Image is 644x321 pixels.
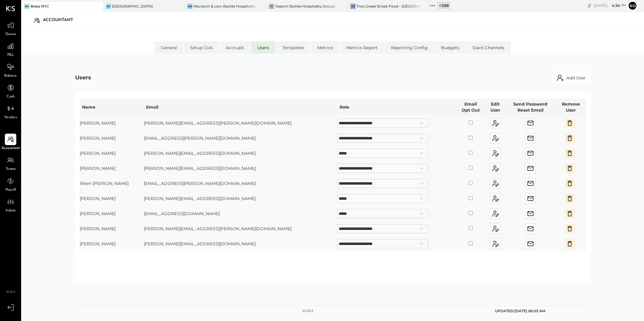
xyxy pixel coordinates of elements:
td: [PERSON_NAME] [80,221,144,236]
a: Cash [0,82,21,100]
span: Admin [5,208,16,214]
td: [EMAIL_ADDRESS][PERSON_NAME][DOMAIN_NAME] [144,176,337,191]
th: Edit User [486,99,505,116]
td: [PERSON_NAME] [80,236,144,251]
span: Teams [6,167,16,172]
a: Balance [0,61,21,79]
li: Metrics [311,41,339,53]
span: Queue [5,32,16,37]
td: [PERSON_NAME] [80,161,144,176]
span: Vendors [4,115,17,120]
div: + 268 [437,2,450,9]
th: Role [337,99,456,116]
td: [PERSON_NAME] [80,116,144,131]
span: P&L [7,52,14,58]
li: Templates [276,41,310,53]
th: Email [144,99,337,116]
td: [PERSON_NAME] [80,206,144,221]
span: Cash [7,94,14,100]
th: Name [80,99,144,116]
div: BN [24,4,30,9]
div: Yasemi (Soirée Hospitality Group) [275,4,335,9]
a: Vendors [0,103,21,120]
a: Admin [0,196,21,214]
div: v 4.32.3 [302,309,313,313]
td: [PERSON_NAME] [80,191,144,206]
a: Accountant [0,134,21,151]
td: [PERSON_NAME] [80,146,144,161]
div: Users [75,74,91,82]
li: Users [251,41,275,53]
div: Monarch & Lion (Soirée Hospitality Group) [194,4,257,9]
a: Payroll [0,175,21,193]
a: Queue [0,20,21,37]
li: Setup CoA [184,41,219,53]
div: TG [350,4,356,9]
td: [EMAIL_ADDRESS][PERSON_NAME][DOMAIN_NAME] [144,131,337,146]
td: [PERSON_NAME][EMAIL_ADDRESS][PERSON_NAME][DOMAIN_NAME] [144,221,337,236]
div: Y( [269,4,274,9]
button: Ro [628,1,637,11]
td: [PERSON_NAME][EMAIL_ADDRESS][PERSON_NAME][DOMAIN_NAME] [144,116,337,131]
span: UPDATED: [DATE] 06:03 AM [495,309,545,313]
li: Reporting Config [385,41,434,53]
li: Slack Channels [466,41,511,53]
span: Payroll [5,187,16,193]
th: Send Password Reset Email [505,99,556,116]
td: [PERSON_NAME][EMAIL_ADDRESS][DOMAIN_NAME] [144,161,337,176]
li: Accruals [219,41,250,53]
div: Tros Greek Street Food - [GEOGRAPHIC_DATA] [357,4,420,9]
a: P&L [0,40,21,58]
li: General [155,41,183,53]
td: [PERSON_NAME] [80,131,144,146]
li: Metrics Report [340,41,384,53]
li: Budgets [435,41,466,53]
button: Add User [552,72,591,84]
td: [PERSON_NAME][EMAIL_ADDRESS][DOMAIN_NAME] [144,191,337,206]
th: Remove User [556,99,586,116]
div: [GEOGRAPHIC_DATA] [112,4,153,9]
div: EH [106,4,111,9]
td: [PERSON_NAME][EMAIL_ADDRESS][DOMAIN_NAME] [144,146,337,161]
td: [EMAIL_ADDRESS][DOMAIN_NAME] [144,206,337,221]
td: Riken [PERSON_NAME] [80,176,144,191]
div: Accountant [43,15,79,25]
span: Accountant [2,146,20,151]
td: [PERSON_NAME][EMAIL_ADDRESS][DOMAIN_NAME] [144,236,337,251]
div: copy link [586,2,592,9]
div: [DATE] [594,3,626,8]
th: Email Opt Out [456,99,485,116]
span: Balance [4,73,17,79]
div: Brass NYC [30,4,49,9]
a: Teams [0,154,21,172]
div: M& [187,4,193,9]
